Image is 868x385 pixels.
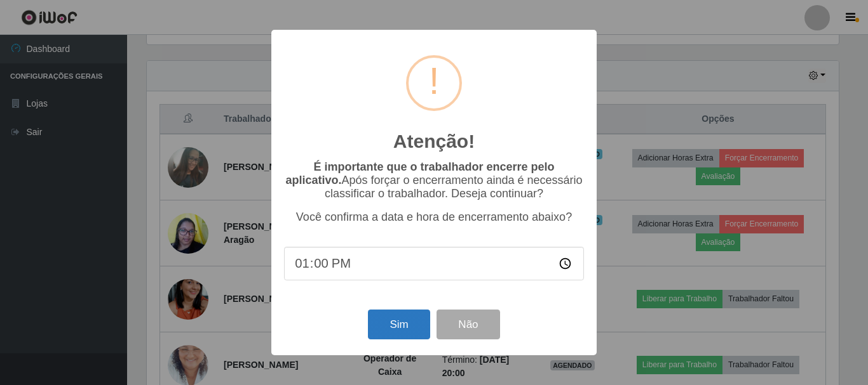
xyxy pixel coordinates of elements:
[393,130,475,153] h2: Atenção!
[284,211,584,224] p: Você confirma a data e hora de encerramento abaixo?
[285,160,554,186] b: É importante que o trabalhador encerre pelo aplicativo.
[368,310,430,339] button: Sim
[437,310,499,339] button: Não
[284,160,584,200] p: Após forçar o encerramento ainda é necessário classificar o trabalhador. Deseja continuar?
